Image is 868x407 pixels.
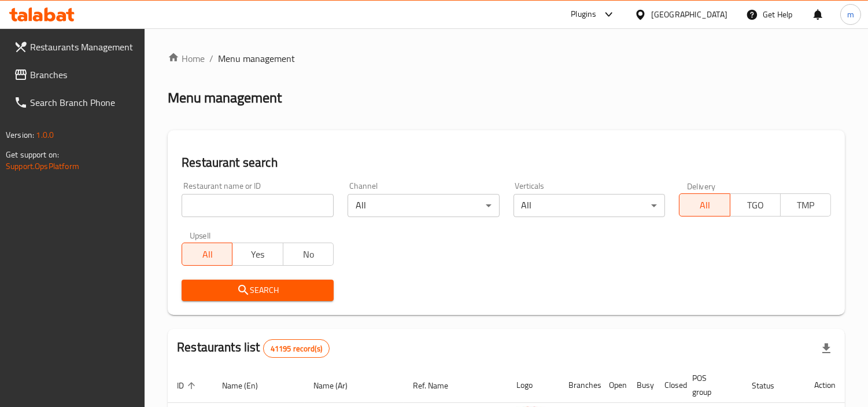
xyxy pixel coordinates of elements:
[6,147,59,162] span: Get support on:
[190,231,211,239] label: Upsell
[805,368,845,403] th: Action
[514,194,666,217] div: All
[687,182,716,190] label: Delivery
[571,8,596,21] div: Plugins
[30,40,136,54] span: Restaurants Management
[177,379,199,393] span: ID
[168,52,205,65] a: Home
[288,246,329,263] span: No
[232,243,283,266] button: Yes
[348,194,500,217] div: All
[237,246,278,263] span: Yes
[168,89,282,107] h2: Menu management
[218,52,295,65] span: Menu management
[6,159,79,174] a: Support.OpsPlatform
[735,197,776,214] span: TGO
[6,127,34,142] span: Version:
[263,339,330,358] div: Total records count
[730,193,781,217] button: TGO
[651,8,727,21] div: [GEOGRAPHIC_DATA]
[314,379,363,393] span: Name (Ar)
[30,96,136,109] span: Search Branch Phone
[847,8,854,21] span: m
[559,368,600,403] th: Branches
[507,368,559,403] th: Logo
[36,127,54,142] span: 1.0.0
[209,52,213,65] li: /
[182,154,831,171] h2: Restaurant search
[283,243,334,266] button: No
[182,280,334,301] button: Search
[627,368,655,403] th: Busy
[168,52,845,65] nav: breadcrumb
[684,197,725,214] span: All
[812,335,840,362] div: Export file
[600,368,627,403] th: Open
[264,343,329,354] span: 41195 record(s)
[692,371,729,399] span: POS group
[187,246,228,263] span: All
[679,193,730,217] button: All
[752,379,789,393] span: Status
[780,193,831,217] button: TMP
[30,68,136,82] span: Branches
[5,61,145,89] a: Branches
[5,33,145,61] a: Restaurants Management
[182,194,334,217] input: Search for restaurant name or ID..
[655,368,683,403] th: Closed
[177,339,330,358] h2: Restaurants list
[413,379,463,393] span: Ref. Name
[191,283,324,298] span: Search
[222,379,273,393] span: Name (En)
[785,197,826,214] span: TMP
[5,89,145,116] a: Search Branch Phone
[182,243,232,266] button: All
